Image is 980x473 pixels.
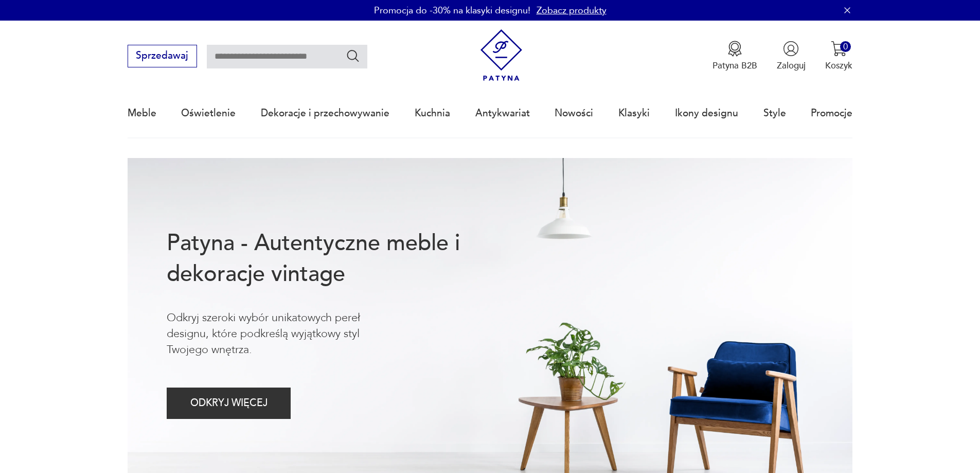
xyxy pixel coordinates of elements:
[763,90,786,137] a: Style
[712,60,757,72] p: Patyna B2B
[675,90,738,137] a: Ikony designu
[777,60,806,72] p: Zaloguj
[712,41,757,72] a: Ikona medaluPatyna B2B
[618,90,650,137] a: Klasyki
[831,41,847,57] img: Ikona koszyka
[181,90,236,137] a: Oświetlenie
[712,41,757,72] button: Patyna B2B
[727,41,743,57] img: Ikona medalu
[555,90,593,137] a: Nowości
[374,4,530,17] p: Promocja do -30% na klasyki designu!
[537,4,607,17] a: Zobacz produkty
[167,310,401,358] p: Odkryj szeroki wybór unikatowych pereł designu, które podkreślą wyjątkowy styl Twojego wnętrza.
[777,41,806,72] button: Zaloguj
[415,90,450,137] a: Kuchnia
[128,45,197,67] button: Sprzedawaj
[840,41,851,52] div: 0
[825,60,852,72] p: Koszyk
[128,90,156,137] a: Meble
[811,90,852,137] a: Promocje
[346,48,361,63] button: Szukaj
[167,388,291,419] button: ODKRYJ WIĘCEJ
[261,90,389,137] a: Dekoracje i przechowywanie
[167,400,291,408] a: ODKRYJ WIĘCEJ
[167,228,500,290] h1: Patyna - Autentyczne meble i dekoracje vintage
[475,29,527,81] img: Patyna - sklep z meblami i dekoracjami vintage
[128,52,197,61] a: Sprzedawaj
[783,41,799,57] img: Ikonka użytkownika
[475,90,530,137] a: Antykwariat
[825,41,852,72] button: 0Koszyk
